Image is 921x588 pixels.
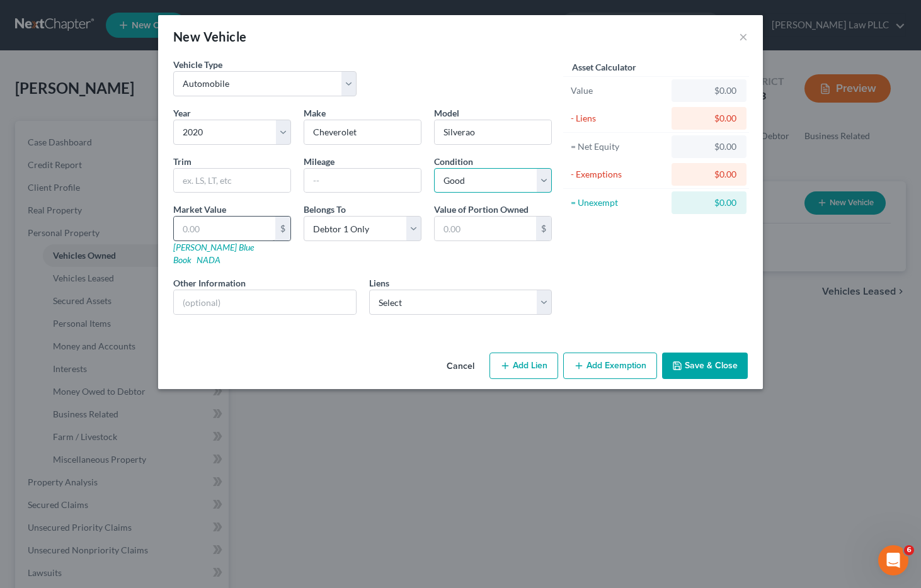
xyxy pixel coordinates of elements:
div: - Liens [571,112,666,125]
input: ex. Nissan [304,120,421,144]
label: Year [173,106,191,120]
div: $0.00 [682,168,736,181]
input: 0.00 [174,217,275,240]
label: Other Information [173,276,246,290]
div: $ [536,217,551,240]
div: $0.00 [682,140,736,153]
div: = Net Equity [571,140,666,153]
label: Liens [369,276,389,290]
button: Add Lien [489,353,558,379]
div: $0.00 [682,112,736,125]
label: Market Value [173,203,226,216]
div: $ [275,217,290,240]
div: Value [571,84,666,97]
a: [PERSON_NAME] Blue Book [173,242,254,265]
input: (optional) [174,290,356,314]
input: ex. LS, LT, etc [174,169,290,193]
button: Cancel [437,354,484,379]
label: Mileage [304,155,335,168]
div: New Vehicle [173,28,246,45]
label: Trim [173,155,192,168]
div: - Exemptions [571,168,666,181]
a: NADA [197,254,220,265]
input: 0.00 [435,217,536,240]
div: = Unexempt [571,196,666,209]
label: Vehicle Type [173,58,222,71]
label: Model [434,106,459,120]
span: Make [304,108,326,118]
button: × [739,29,748,44]
button: Save & Close [662,353,748,379]
label: Condition [434,155,473,168]
span: Belongs To [304,204,346,215]
iframe: Intercom live chat [878,545,908,575]
input: ex. Altima [435,120,551,144]
input: -- [304,169,421,193]
label: Asset Calculator [572,60,636,74]
span: 6 [904,545,914,555]
div: $0.00 [682,84,736,97]
button: Add Exemption [563,353,657,379]
div: $0.00 [682,196,736,209]
label: Value of Portion Owned [434,203,529,216]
